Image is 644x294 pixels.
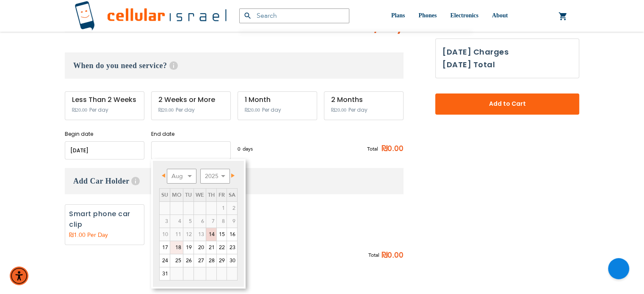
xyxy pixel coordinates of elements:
[160,267,170,280] a: 31
[217,254,227,267] a: 29
[442,46,572,58] h3: [DATE] Charges
[442,58,495,71] h3: [DATE] Total
[245,107,260,113] span: ₪20.00
[206,228,216,241] a: 14
[239,8,349,23] input: Search
[348,106,368,114] span: Per day
[194,228,206,241] span: 13
[183,241,193,254] a: 19
[158,107,174,113] span: ₪20.00
[89,106,108,114] span: Per day
[160,254,170,267] a: 24
[243,145,253,153] span: days
[206,241,216,254] a: 21
[72,107,87,113] span: ₪20.00
[176,106,195,114] span: Per day
[170,241,183,254] a: 18
[227,254,237,267] a: 30
[151,130,231,138] label: End date
[162,173,165,178] span: Prev
[331,96,396,104] div: 2 Months
[159,228,170,241] td: minimum 5 days rental Or minimum 4 months on Long term plans
[65,130,144,138] label: Begin date
[391,12,405,19] span: Plans
[231,173,235,178] span: Next
[194,254,206,267] a: 27
[65,52,404,79] h3: When do you need service?
[206,254,216,267] a: 28
[167,169,196,184] select: Select month
[387,249,404,262] span: 0.00
[151,141,231,159] input: MM/DD/YYYY
[193,228,206,241] td: minimum 5 days rental Or minimum 4 months on Long term plans
[227,228,237,241] a: 16
[435,93,579,115] button: Add to Cart
[200,169,230,184] select: Select year
[75,1,227,31] img: Cellular Israel Logo
[227,241,237,254] a: 23
[217,241,227,254] a: 22
[245,96,310,104] div: 1 Month
[381,249,387,262] span: ₪
[160,228,170,241] span: 10
[169,61,178,70] span: Help
[368,251,379,260] span: Total
[418,12,437,19] span: Phones
[160,241,170,254] a: 17
[10,267,28,285] div: Accessibility Menu
[450,12,478,19] span: Electronics
[378,143,404,155] span: ₪0.00
[170,254,183,267] a: 25
[170,228,183,241] span: 11
[72,96,137,104] div: Less Than 2 Weeks
[131,177,140,185] span: Help
[183,254,193,267] a: 26
[160,170,171,181] a: Prev
[367,145,378,153] span: Total
[183,228,193,241] td: minimum 5 days rental Or minimum 4 months on Long term plans
[463,99,551,108] span: Add to Cart
[331,107,346,113] span: ₪20.00
[158,96,224,104] div: 2 Weeks or More
[217,228,227,241] a: 15
[183,228,193,241] span: 12
[226,170,237,181] a: Next
[65,141,144,159] input: MM/DD/YYYY
[238,145,243,153] span: 0
[170,228,183,241] td: minimum 5 days rental Or minimum 4 months on Long term plans
[65,168,404,194] h3: Add Car Holder
[492,12,508,19] span: About
[262,106,281,114] span: Per day
[194,241,206,254] a: 20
